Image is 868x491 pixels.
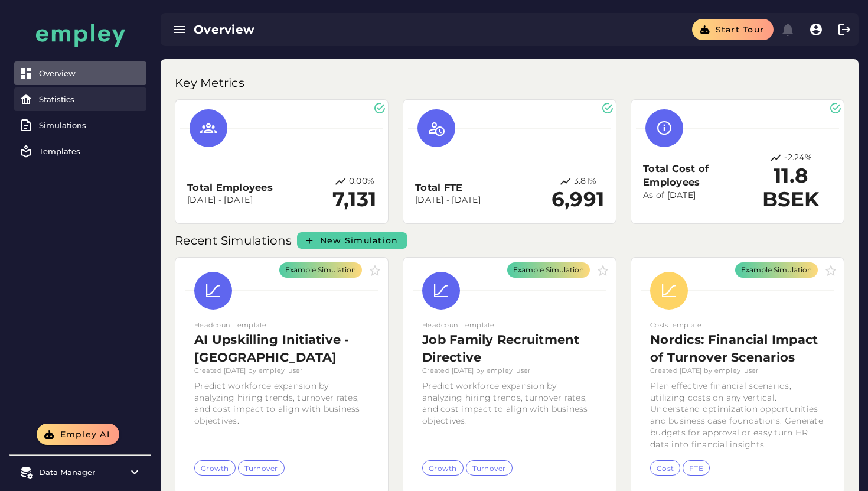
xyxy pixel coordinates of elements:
[415,194,481,206] p: [DATE] - [DATE]
[643,162,749,190] h3: Total Cost of Employees
[692,19,774,40] button: Start tour
[37,424,119,445] button: Empley AI
[297,232,408,249] a: New Simulation
[59,429,110,440] span: Empley AI
[319,235,399,246] span: New Simulation
[39,69,142,78] div: Overview
[39,95,142,104] div: Statistics
[175,73,247,92] p: Key Metrics
[14,139,146,163] a: Templates
[175,231,295,250] p: Recent Simulations
[643,190,749,201] p: As of [DATE]
[714,24,764,35] span: Start tour
[552,188,604,212] h2: 6,991
[39,467,122,477] div: Data Manager
[749,164,832,212] h2: 11.8 BSEK
[14,61,146,85] a: Overview
[194,21,443,38] div: Overview
[187,181,273,194] h3: Total Employees
[14,113,146,137] a: Simulations
[574,175,596,188] p: 3.81%
[14,87,146,111] a: Statistics
[332,188,376,212] h2: 7,131
[39,121,142,130] div: Simulations
[784,152,812,164] p: -2.24%
[349,175,374,188] p: 0.00%
[187,194,273,206] p: [DATE] - [DATE]
[39,147,142,156] div: Templates
[415,181,481,194] h3: Total FTE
